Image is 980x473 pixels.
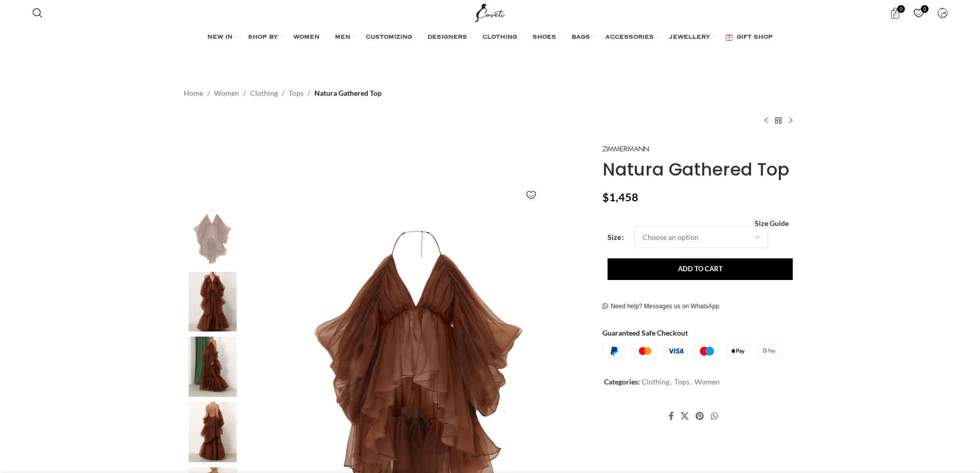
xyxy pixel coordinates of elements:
[760,114,772,127] a: Previous product
[181,402,244,462] img: Zimmermann dresses
[602,159,796,180] h1: Natura Gathered Top
[335,27,355,48] a: MEN
[602,190,638,204] bdi: 1,458
[908,3,929,23] div: My Wishlist
[670,376,672,388] span: ,
[921,5,929,13] span: 0
[473,8,507,16] a: Site logo
[366,27,417,48] a: CUSTOMIZING
[897,5,905,13] span: 0
[602,344,781,358] img: guaranteed-safe-checkout-bordered.j
[250,87,278,99] a: Clothing
[248,27,283,48] a: SHOP BY
[427,33,467,42] span: DESIGNERS
[674,377,689,386] a: Tops
[737,33,773,42] span: GIFT SHOP
[207,33,233,42] span: NEW IN
[725,34,733,41] img: GiftBag
[572,33,590,42] span: BAGS
[184,87,382,99] nav: Breadcrumb
[335,33,350,42] span: MEN
[602,328,688,337] strong: Guaranteed Safe Checkout
[692,409,707,424] a: Pinterest social link
[314,87,382,99] span: Natura Gathered Top
[293,33,319,42] span: WOMEN
[572,27,595,48] a: BAGS
[27,3,48,23] a: Search
[483,33,517,42] span: CLOTHING
[604,377,640,386] span: Categories:
[694,377,720,386] a: Women
[690,376,692,388] span: ,
[642,377,669,386] a: Clothing
[725,27,773,48] a: GIFT SHOP
[532,27,561,48] a: SHOES
[289,87,304,99] a: Tops
[248,33,278,42] span: SHOP BY
[27,27,953,48] div: Main navigation
[214,87,239,99] a: Women
[366,33,412,42] span: CUSTOMIZING
[908,3,929,23] a: 0
[608,232,624,243] label: Size
[605,27,659,48] a: ACCESSORIES
[532,33,556,42] span: SHOES
[181,272,244,332] img: Zimmermann dresses
[669,27,715,48] a: JEWELLERY
[181,206,244,267] img: Zimmermann dress
[483,27,522,48] a: CLOTHING
[181,337,244,397] img: Zimmermann dress
[678,409,692,424] a: X social link
[602,303,719,311] a: Need help? Messages us on WhatsApp
[602,190,609,204] span: $
[293,27,325,48] a: WOMEN
[884,3,905,23] a: 0
[207,27,238,48] a: NEW IN
[602,146,649,152] img: Zimmermann
[669,33,710,42] span: JEWELLERY
[785,114,797,127] a: Next product
[184,87,203,99] a: Home
[707,409,721,424] a: WhatsApp social link
[665,409,677,424] a: Facebook social link
[605,33,654,42] span: ACCESSORIES
[608,258,793,280] button: Add to cart
[427,27,472,48] a: DESIGNERS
